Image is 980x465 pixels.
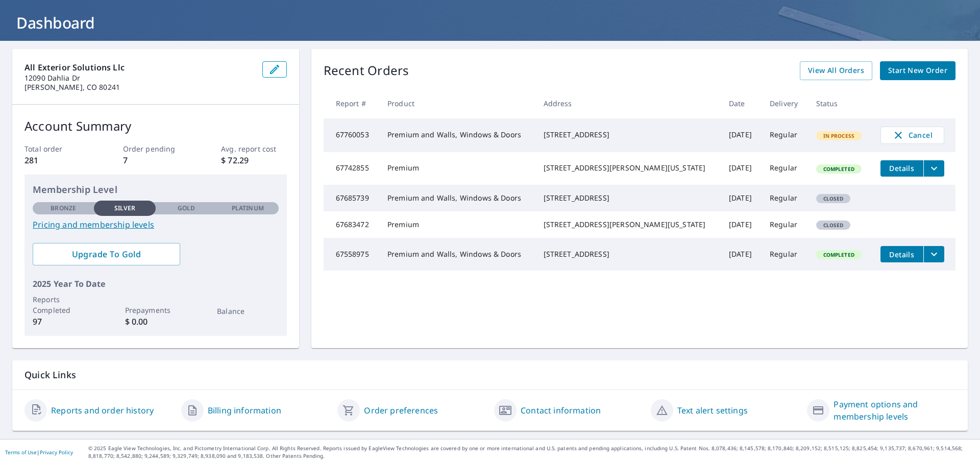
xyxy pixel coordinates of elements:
[887,250,917,259] span: Details
[923,246,944,262] button: filesDropdownBtn-67558975
[33,243,180,265] a: Upgrade To Gold
[24,117,287,135] p: Account Summary
[762,238,808,271] td: Regular
[24,61,254,74] p: All Exterior Solutions Llc
[324,61,409,80] p: Recent Orders
[40,449,73,456] a: Privacy Policy
[880,61,955,80] a: Start New Order
[33,278,279,290] p: 2025 Year To Date
[535,88,721,118] th: Address
[880,246,923,262] button: detailsBtn-67558975
[33,218,279,231] a: Pricing and membership levels
[880,160,923,177] button: detailsBtn-67742855
[88,445,975,460] p: © 2025 Eagle View Technologies, Inc. and Pictometry International Corp. All Rights Reserved. Repo...
[324,152,379,185] td: 67742855
[379,118,535,152] td: Premium and Walls, Windows & Doors
[880,127,944,144] button: Cancel
[544,219,713,230] div: [STREET_ADDRESS][PERSON_NAME][US_STATE]
[808,64,864,77] span: View All Orders
[33,315,94,328] p: 97
[817,251,861,258] span: Completed
[125,305,186,315] p: Prepayments
[24,369,955,381] p: Quick Links
[521,404,601,417] a: Contact information
[123,154,188,166] p: 7
[221,143,286,154] p: Avg. report cost
[379,152,535,185] td: Premium
[677,404,748,417] a: Text alert settings
[5,449,73,455] p: |
[762,185,808,211] td: Regular
[800,61,872,80] a: View All Orders
[379,238,535,271] td: Premium and Walls, Windows & Doors
[817,195,850,202] span: Closed
[808,88,872,118] th: Status
[232,204,264,213] p: Platinum
[379,211,535,238] td: Premium
[24,83,254,92] p: [PERSON_NAME], CO 80241
[544,193,713,203] div: [STREET_ADDRESS]
[217,306,278,316] p: Balance
[887,163,917,173] span: Details
[817,222,850,229] span: Closed
[817,165,861,173] span: Completed
[888,64,947,77] span: Start New Order
[324,88,379,118] th: Report #
[123,143,188,154] p: Order pending
[923,160,944,177] button: filesDropdownBtn-67742855
[762,152,808,185] td: Regular
[721,238,762,271] td: [DATE]
[33,183,279,197] p: Membership Level
[379,88,535,118] th: Product
[544,249,713,259] div: [STREET_ADDRESS]
[324,211,379,238] td: 67683472
[12,12,968,33] h1: Dashboard
[721,118,762,152] td: [DATE]
[221,154,286,166] p: $ 72.29
[721,185,762,211] td: [DATE]
[324,118,379,152] td: 67760053
[364,404,438,417] a: Order preferences
[721,211,762,238] td: [DATE]
[51,404,154,417] a: Reports and order history
[721,88,762,118] th: Date
[762,88,808,118] th: Delivery
[51,204,76,213] p: Bronze
[379,185,535,211] td: Premium and Walls, Windows & Doors
[817,132,861,139] span: In Process
[762,118,808,152] td: Regular
[208,404,281,417] a: Billing information
[24,154,90,166] p: 281
[544,163,713,173] div: [STREET_ADDRESS][PERSON_NAME][US_STATE]
[762,211,808,238] td: Regular
[544,130,713,140] div: [STREET_ADDRESS]
[834,398,955,423] a: Payment options and membership levels
[114,204,136,213] p: Silver
[5,449,37,456] a: Terms of Use
[33,294,94,315] p: Reports Completed
[24,74,254,83] p: 12090 Dahlia Dr
[891,129,934,141] span: Cancel
[24,143,90,154] p: Total order
[324,185,379,211] td: 67685739
[721,152,762,185] td: [DATE]
[125,315,186,328] p: $ 0.00
[178,204,195,213] p: Gold
[41,249,172,260] span: Upgrade To Gold
[324,238,379,271] td: 67558975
